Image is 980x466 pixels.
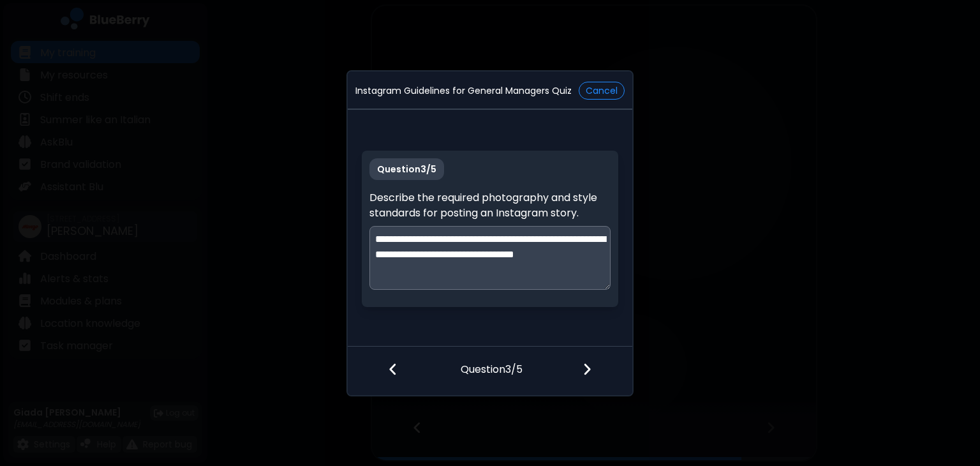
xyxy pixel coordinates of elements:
[389,362,397,376] img: file icon
[461,347,523,377] p: Question 3 / 5
[369,158,444,180] p: Question 3 / 5
[369,190,610,221] p: Describe the required photography and style standards for posting an Instagram story.
[579,82,625,100] button: Cancel
[583,362,591,376] img: file icon
[355,85,572,96] p: Instagram Guidelines for General Managers Quiz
